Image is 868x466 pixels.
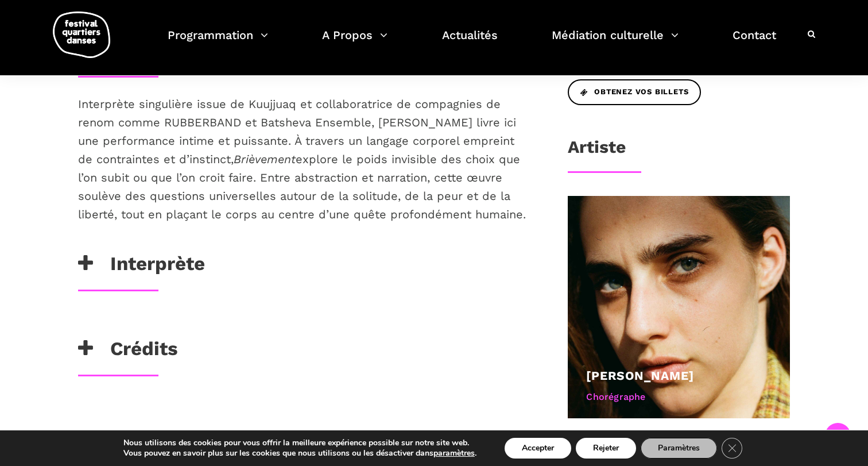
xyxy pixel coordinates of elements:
[722,438,742,459] button: Close GDPR Cookie Banner
[53,11,110,58] img: logo-fqd-med
[552,25,679,59] a: Médiation culturelle
[505,438,571,459] button: Accepter
[78,252,205,281] h3: Interprète
[78,337,178,366] h3: Crédits
[123,448,476,459] p: Vous pouvez en savoir plus sur les cookies que nous utilisons ou les désactiver dans .
[580,86,688,98] span: Obtenez vos billets
[641,438,717,459] button: Paramètres
[78,97,526,221] span: Interprète singulière issue de Kuujjuaq et collaboratrice de compagnies de renom comme RUBBERBAND...
[586,390,772,405] div: Chorégraphe
[733,25,776,59] a: Contact
[576,438,636,459] button: Rejeter
[322,25,387,59] a: A Propos
[568,79,701,105] a: Obtenez vos billets
[123,438,476,448] p: Nous utilisons des cookies pour vous offrir la meilleure expérience possible sur notre site web.
[586,368,694,383] a: [PERSON_NAME]
[168,25,268,59] a: Programmation
[568,137,626,165] h3: Artiste
[442,25,498,59] a: Actualités
[234,152,296,166] em: Brièvement
[433,448,475,459] button: paramètres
